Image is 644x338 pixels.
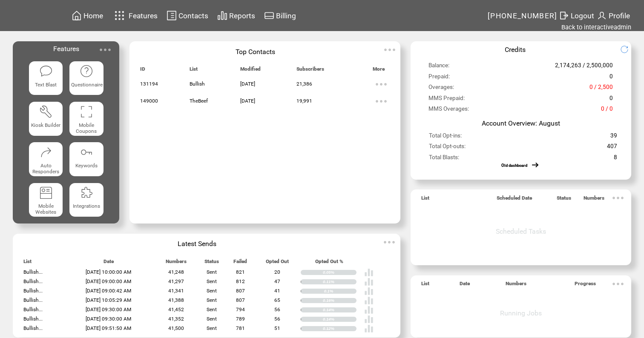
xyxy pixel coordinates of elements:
[614,154,617,164] span: 8
[501,163,527,168] a: Old dashboard
[29,102,63,135] a: Kiosk Builder
[236,288,245,294] span: 807
[429,143,466,153] span: Total Opt-outs:
[39,64,53,78] img: text-blast.svg
[97,41,114,58] img: ellypsis.svg
[323,279,356,284] div: 0.11%
[111,7,159,24] a: Features
[207,306,217,312] span: Sent
[571,11,594,20] span: Logout
[496,227,546,235] span: Scheduled Tasks
[86,278,131,284] span: [DATE] 09:00:00 AM
[274,297,280,303] span: 65
[207,278,217,284] span: Sent
[274,306,280,312] span: 56
[323,307,356,312] div: 0.14%
[323,298,356,303] div: 0.16%
[381,41,398,58] img: ellypsis.svg
[595,9,631,22] a: Profile
[428,105,469,116] span: MMS Overages:
[207,297,217,303] span: Sent
[190,98,208,104] span: TheBeef
[607,143,617,153] span: 407
[373,93,390,110] img: ellypsis.svg
[140,98,158,104] span: 149000
[216,9,256,22] a: Reports
[168,325,184,331] span: 41,500
[274,269,280,275] span: 20
[429,132,462,143] span: Total Opt-ins:
[323,326,356,331] div: 0.12%
[609,11,630,20] span: Profile
[264,10,274,21] img: creidtcard.svg
[83,11,103,20] span: Home
[428,73,450,83] span: Prepaid:
[112,9,127,23] img: features.svg
[167,10,177,21] img: contacts.svg
[129,11,158,20] span: Features
[488,11,558,20] span: [PHONE_NUMBER]
[31,122,60,128] span: Kiosk Builder
[23,278,43,284] span: Bullish...
[601,105,613,116] span: 0 / 0
[296,98,312,104] span: 19,991
[559,10,569,21] img: exit.svg
[168,297,184,303] span: 41,388
[80,186,94,200] img: integrations.svg
[236,278,245,284] span: 812
[76,122,97,134] span: Mobile Coupons
[236,306,245,312] span: 794
[80,105,94,119] img: coupons.svg
[178,11,208,20] span: Contacts
[364,268,374,277] img: poll%20-%20white.svg
[421,195,429,205] span: List
[207,269,217,275] span: Sent
[561,23,631,31] a: Back to interactiveadmin
[296,66,324,76] span: Subscribers
[168,288,184,294] span: 41,341
[207,316,217,322] span: Sent
[460,281,470,290] span: Date
[80,64,94,78] img: questionnaire.svg
[86,316,131,322] span: [DATE] 09:30:00 AM
[140,66,145,76] span: ID
[236,269,245,275] span: 821
[69,183,103,217] a: Integrations
[266,258,289,268] span: Opted Out
[23,306,43,312] span: Bullish...
[597,10,607,21] img: profile.svg
[72,10,82,21] img: home.svg
[217,10,227,21] img: chart.svg
[75,163,98,169] span: Keywords
[555,62,613,72] span: 2,174,263 / 2,500,000
[505,46,526,54] span: Credits
[428,95,465,105] span: MMS Prepaid:
[86,297,131,303] span: [DATE] 10:05:29 AM
[233,258,247,268] span: Failed
[165,9,210,22] a: Contacts
[381,234,398,251] img: ellypsis.svg
[263,9,297,22] a: Billing
[421,281,429,290] span: List
[23,316,43,322] span: Bullish...
[39,186,53,200] img: mobile-websites.svg
[35,82,57,88] span: Text Blast
[429,154,459,164] span: Total Blasts:
[364,324,374,333] img: poll%20-%20white.svg
[53,45,79,53] span: Features
[23,288,43,294] span: Bullish...
[558,9,595,22] a: Logout
[557,195,571,205] span: Status
[207,288,217,294] span: Sent
[39,145,53,159] img: auto-responders.svg
[73,203,100,209] span: Integrations
[86,306,131,312] span: [DATE] 09:30:00 AM
[29,61,63,95] a: Text Blast
[86,325,131,331] span: [DATE] 09:51:50 AM
[323,270,356,275] div: 0.05%
[69,102,103,135] a: Mobile Coupons
[609,189,627,206] img: ellypsis.svg
[32,163,59,175] span: Auto Responders
[428,62,449,72] span: Balance:
[69,142,103,176] a: Keywords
